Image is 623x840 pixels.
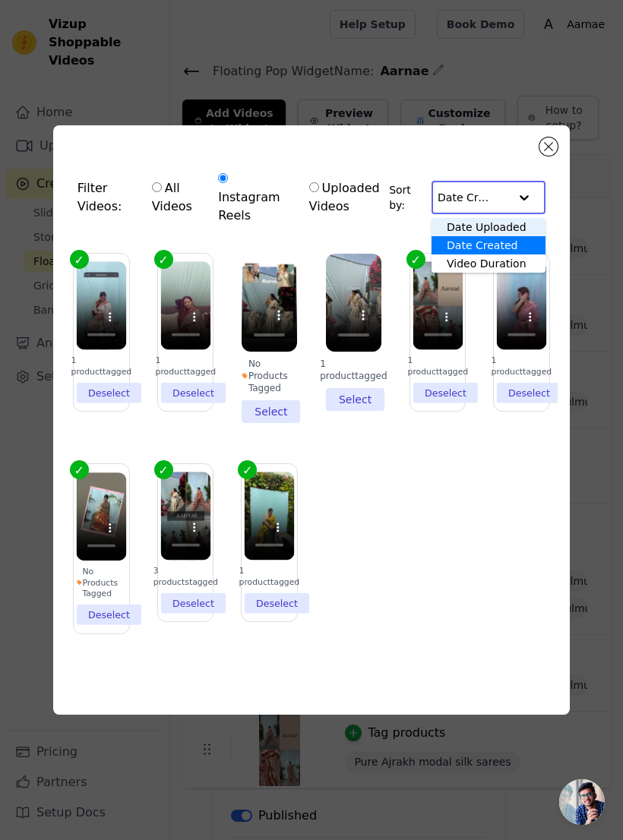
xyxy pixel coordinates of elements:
div: Filter Videos: [77,162,389,233]
div: Video Duration [432,254,546,273]
div: Sort by: [389,181,546,214]
div: 1 product tagged [413,355,462,377]
label: All Videos [151,178,198,216]
div: No Products Tagged [242,358,297,394]
div: No Products Tagged [76,567,125,599]
label: Uploaded Videos [308,178,382,216]
div: Date Created [432,236,546,254]
div: 1 product tagged [326,358,381,382]
div: Date Uploaded [432,218,546,236]
label: Instagram Reels [217,169,288,226]
div: Open chat [559,779,605,825]
div: 1 product tagged [76,355,125,377]
div: 1 product tagged [160,355,210,377]
button: Close modal [539,137,558,156]
div: 3 products tagged [160,566,210,588]
div: 1 product tagged [497,355,546,377]
div: 1 product tagged [245,566,294,588]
